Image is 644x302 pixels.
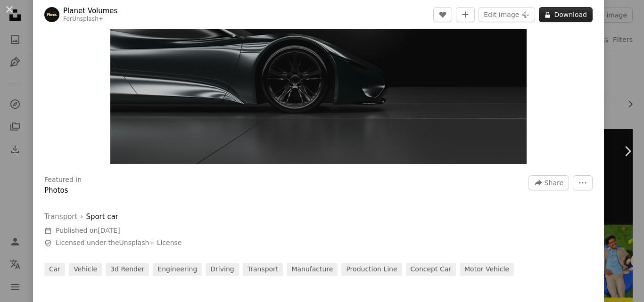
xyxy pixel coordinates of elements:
[44,186,68,195] a: Photos
[56,227,120,234] span: Published on
[341,263,402,276] a: production line
[479,7,535,22] button: Edit image
[456,7,475,22] button: Add to Collection
[44,211,327,222] div: ›
[406,263,456,276] a: concept car
[44,7,59,22] img: Go to Planet Volumes's profile
[63,16,117,23] div: For
[44,175,82,185] h3: Featured in
[63,6,117,16] a: Planet Volumes
[86,211,118,222] a: Sport car
[287,263,338,276] a: manufacture
[539,7,593,22] button: Download
[528,175,569,190] button: Share this image
[433,7,452,22] button: Like
[72,16,103,22] a: Unsplash+
[206,263,239,276] a: driving
[243,263,283,276] a: transport
[56,238,182,248] span: Licensed under the
[611,106,644,196] a: Next
[98,227,120,234] time: January 27, 2025 at 12:09:11 AM PST
[106,263,149,276] a: 3d render
[44,263,65,276] a: car
[44,211,77,222] a: Transport
[69,263,102,276] a: vehicle
[545,176,563,190] span: Share
[153,263,202,276] a: engineering
[573,175,593,190] button: More Actions
[460,263,514,276] a: motor vehicle
[119,239,182,246] a: Unsplash+ License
